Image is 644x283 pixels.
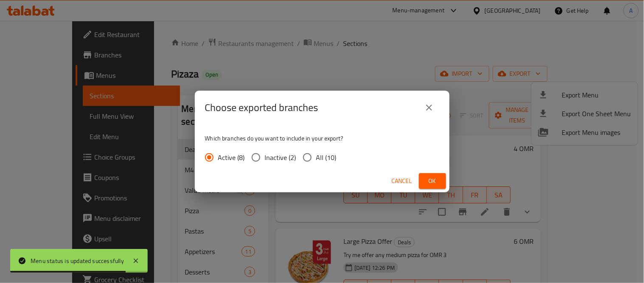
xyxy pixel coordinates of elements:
h2: Choose exported branches [205,101,318,114]
span: Ok [426,176,439,186]
div: Menu status is updated successfully [31,256,124,266]
button: Ok [419,173,446,189]
button: close [419,97,439,118]
span: All (10) [316,152,337,163]
span: Active (8) [218,152,245,163]
span: Inactive (2) [265,152,296,163]
button: Cancel [388,173,416,189]
p: Which branches do you want to include in your export? [205,134,439,143]
span: Cancel [392,176,412,186]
